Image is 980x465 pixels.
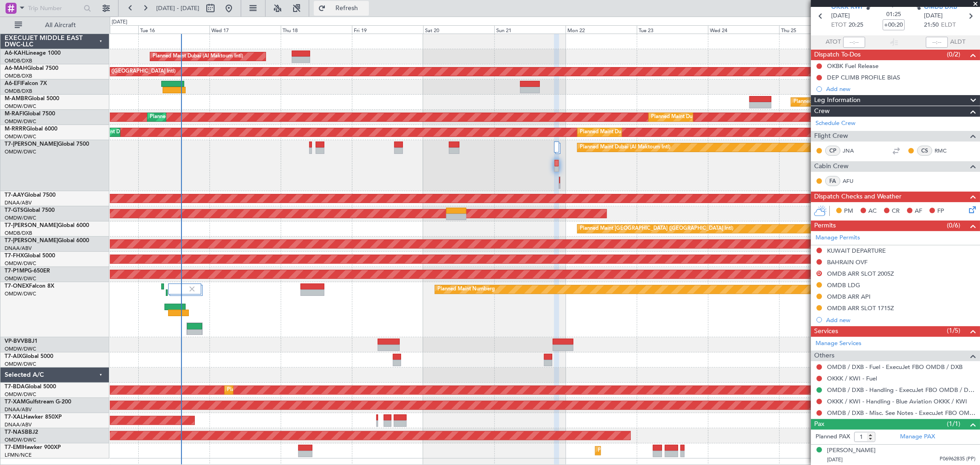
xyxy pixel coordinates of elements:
[637,25,708,34] div: Tue 23
[227,383,317,397] div: Planned Maint Dubai (Al Maktoum Intl)
[5,126,26,132] span: M-RRRR
[827,304,894,312] div: OMDB ARR SLOT 1715Z
[827,258,867,266] div: BAHRAIN OVF
[827,397,967,405] a: OKKK / KWI - Handling - Blue Aviation OKKK / KWI
[816,233,860,243] a: Manage Permits
[328,5,366,11] span: Refresh
[598,444,685,458] div: Planned Maint [GEOGRAPHIC_DATA]
[5,253,55,259] a: T7-FHXGlobal 5000
[825,146,840,156] div: CP
[937,207,944,216] span: FP
[814,106,830,117] span: Crew
[814,161,849,172] span: Cabin Crew
[827,374,877,382] a: OKKK / KWI - Fuel
[831,21,846,30] span: ETOT
[947,50,960,59] span: (0/2)
[5,81,47,86] a: A6-EFIFalcon 7X
[814,192,901,202] span: Dispatch Checks and Weather
[5,414,62,420] a: T7-XALHawker 850XP
[150,110,240,124] div: Planned Maint Dubai (Al Maktoum Intl)
[827,363,963,371] a: OMDB / DXB - Fuel - ExecuJet FBO OMDB / DXB
[5,193,56,198] a: T7-AAYGlobal 7500
[826,85,975,93] div: Add new
[886,10,901,19] span: 01:25
[849,21,863,30] span: 20:25
[940,455,975,463] span: P06962835 (PP)
[5,208,55,213] a: T7-GTSGlobal 7500
[814,419,824,430] span: Pax
[5,391,36,398] a: OMDW/DWC
[156,4,199,12] span: [DATE] - [DATE]
[924,11,943,21] span: [DATE]
[5,421,32,428] a: DNAA/ABV
[5,73,32,79] a: OMDB/DXB
[868,207,877,216] span: AC
[814,95,861,106] span: Leg Information
[814,326,838,337] span: Services
[5,253,24,259] span: T7-FHX
[827,62,878,70] div: OKBK Fuel Release
[5,81,22,86] span: A6-EFI
[5,215,36,221] a: OMDW/DWC
[5,452,32,459] a: LFMN/NCE
[28,1,81,15] input: Trip Number
[5,96,59,102] a: M-AMBRGlobal 5000
[827,270,894,278] div: OMDB ARR SLOT 2005Z
[352,25,423,34] div: Fri 19
[24,22,97,28] span: All Aircraft
[5,66,27,71] span: A6-MAH
[281,25,352,34] div: Thu 18
[5,260,36,267] a: OMDW/DWC
[5,284,29,289] span: T7-ONEX
[314,1,369,16] button: Refresh
[816,271,822,276] button: D
[5,384,25,390] span: T7-BDA
[112,18,127,26] div: [DATE]
[950,38,965,47] span: ALDT
[494,25,566,34] div: Sun 21
[816,432,850,442] label: Planned PAX
[5,399,26,405] span: T7-XAM
[843,37,865,48] input: --:--
[5,111,24,117] span: M-RAFI
[826,38,841,47] span: ATOT
[5,118,36,125] a: OMDW/DWC
[5,430,38,435] a: T7-NASBBJ2
[651,110,742,124] div: Planned Maint Dubai (Al Maktoum Intl)
[827,74,900,81] div: DEP CLIMB PROFILE BIAS
[5,88,32,95] a: OMDB/DXB
[5,245,32,252] a: DNAA/ABV
[5,430,25,435] span: T7-NAS
[188,285,196,293] img: gray-close.svg
[947,221,960,230] span: (0/6)
[10,18,100,33] button: All Aircraft
[5,290,36,297] a: OMDW/DWC
[5,142,89,147] a: T7-[PERSON_NAME]Global 7500
[5,208,23,213] span: T7-GTS
[793,95,901,109] div: Planned Maint [GEOGRAPHIC_DATA] (Seletar)
[580,125,670,139] div: Planned Maint Dubai (Al Maktoum Intl)
[5,399,71,405] a: T7-XAMGulfstream G-200
[5,96,28,102] span: M-AMBR
[5,133,36,140] a: OMDW/DWC
[5,414,23,420] span: T7-XAL
[941,21,956,30] span: ELDT
[827,247,886,255] div: KUWAIT DEPARTURE
[5,339,38,344] a: VP-BVVBBJ1
[947,419,960,429] span: (1/1)
[708,25,779,34] div: Wed 24
[153,50,243,63] div: Planned Maint Dubai (Al Maktoum Intl)
[138,25,210,34] div: Tue 16
[5,223,89,228] a: T7-[PERSON_NAME]Global 6000
[825,176,840,186] div: FA
[779,25,850,34] div: Thu 25
[915,207,922,216] span: AF
[900,432,935,442] a: Manage PAX
[5,339,24,344] span: VP-BVV
[843,147,863,155] a: JNA
[5,111,55,117] a: M-RAFIGlobal 7500
[826,316,975,324] div: Add new
[5,284,54,289] a: T7-ONEXFalcon 8X
[5,103,36,110] a: OMDW/DWC
[5,51,61,56] a: A6-KAHLineage 1000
